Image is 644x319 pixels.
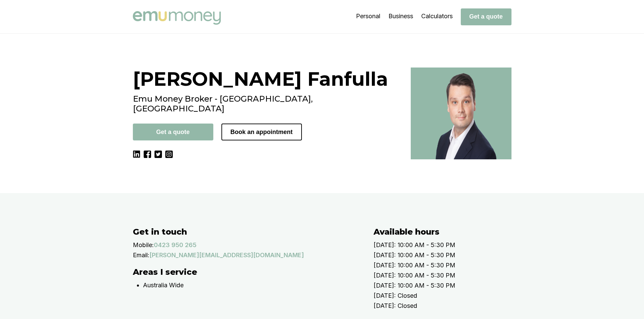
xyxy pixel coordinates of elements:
button: Get a quote [133,124,213,140]
h2: Emu Money Broker - [GEOGRAPHIC_DATA], [GEOGRAPHIC_DATA] [133,94,403,113]
h2: Available hours [374,227,525,237]
p: [DATE]: 10:00 AM - 5:30 PM [374,260,525,270]
a: 0423 950 265 [154,240,196,250]
img: Twitter [154,151,162,158]
a: [PERSON_NAME][EMAIL_ADDRESS][DOMAIN_NAME] [149,250,304,260]
img: LinkedIn [133,151,140,158]
h1: [PERSON_NAME] Fanfulla [133,68,403,90]
h2: Areas I service [133,267,360,277]
img: Emu Money logo [133,11,221,25]
p: Mobile: [133,240,154,250]
p: [DATE]: Closed [374,301,525,311]
p: [DATE]: 10:00 AM - 5:30 PM [374,240,525,250]
button: Book an appointment [221,124,302,140]
a: Get a quote [461,13,511,20]
button: Get a quote [461,8,511,25]
img: Instagram [165,151,173,158]
p: [DATE]: 10:00 AM - 5:30 PM [374,281,525,291]
p: Australia Wide [143,280,360,290]
img: Best broker in Melbourne, VIC - Jackson Fanfulla [411,68,511,159]
p: [DATE]: 10:00 AM - 5:30 PM [374,270,525,281]
p: [DATE]: 10:00 AM - 5:30 PM [374,250,525,260]
p: Email: [133,250,149,260]
p: [DATE]: Closed [374,291,525,301]
img: Facebook [144,151,151,158]
h2: Get in touch [133,227,360,237]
